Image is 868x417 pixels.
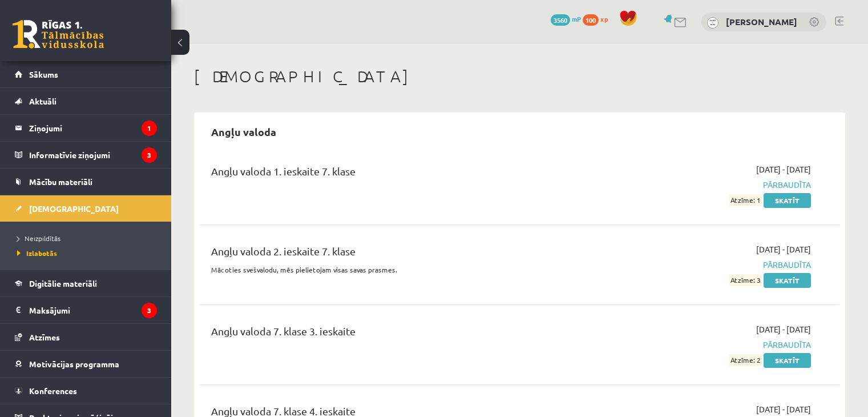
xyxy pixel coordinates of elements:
[551,14,570,26] span: 3560
[200,118,288,145] h2: Angļu valoda
[15,195,157,222] a: [DEMOGRAPHIC_DATA]
[707,17,718,29] img: Viktorija Rimkute
[13,20,104,49] a: Rīgas 1. Tālmācības vidusskola
[211,264,605,275] p: Mācoties svešvalodu, mēs pielietojam visas savas prasmes.
[194,67,845,86] h1: [DEMOGRAPHIC_DATA]
[729,274,762,286] span: Atzīme: 3
[142,147,157,163] i: 3
[583,14,613,23] a: 100 xp
[623,339,811,351] span: Pārbaudīta
[764,193,811,208] a: Skatīt
[15,61,157,87] a: Sākums
[623,259,811,271] span: Pārbaudīta
[764,353,811,368] a: Skatīt
[600,14,608,23] span: xp
[211,163,605,185] div: Angļu valoda 1. ieskaite 7. klase
[29,297,157,323] legend: Maksājumi
[551,14,581,23] a: 3560 mP
[15,88,157,114] a: Aktuāli
[29,177,92,187] span: Mācību materiāli
[29,359,119,369] span: Motivācijas programma
[756,163,811,175] span: [DATE] - [DATE]
[15,351,157,377] a: Motivācijas programma
[29,142,157,168] legend: Informatīvie ziņojumi
[572,14,581,23] span: mP
[15,115,157,141] a: Ziņojumi1
[142,303,157,318] i: 3
[29,96,56,106] span: Aktuāli
[17,233,160,243] a: Neizpildītās
[15,297,157,323] a: Maksājumi3
[764,273,811,288] a: Skatīt
[211,243,605,264] div: Angļu valoda 2. ieskaite 7. klase
[15,169,157,195] a: Mācību materiāli
[756,243,811,255] span: [DATE] - [DATE]
[15,270,157,296] a: Digitālie materiāli
[29,115,157,141] legend: Ziņojumi
[17,248,57,258] span: Izlabotās
[15,378,157,404] a: Konferences
[15,324,157,350] a: Atzīmes
[17,248,160,258] a: Izlabotās
[142,121,157,136] i: 1
[29,386,77,396] span: Konferences
[29,69,58,79] span: Sākums
[15,142,157,168] a: Informatīvie ziņojumi3
[623,179,811,191] span: Pārbaudīta
[756,323,811,335] span: [DATE] - [DATE]
[726,16,797,27] a: [PERSON_NAME]
[29,332,60,342] span: Atzīmes
[756,403,811,415] span: [DATE] - [DATE]
[211,323,605,344] div: Angļu valoda 7. klase 3. ieskaite
[29,203,119,214] span: [DEMOGRAPHIC_DATA]
[29,278,97,288] span: Digitālie materiāli
[729,354,762,366] span: Atzīme: 2
[17,234,60,243] span: Neizpildītās
[583,14,599,26] span: 100
[729,194,762,206] span: Atzīme: 1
